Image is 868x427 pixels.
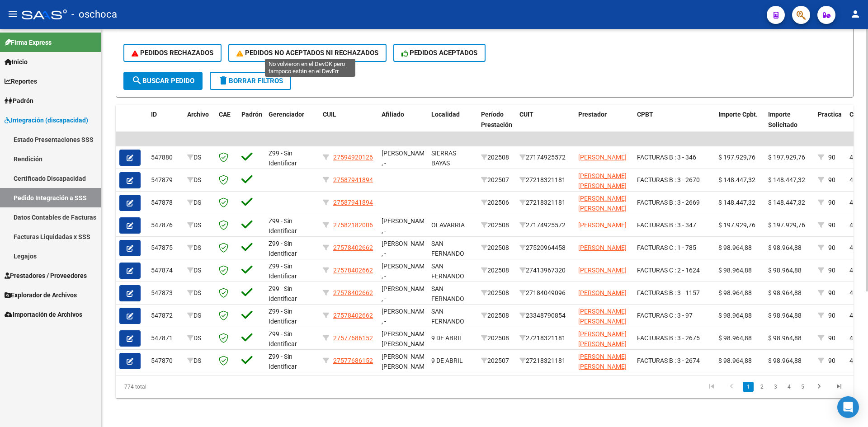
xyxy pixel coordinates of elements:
[718,154,755,161] span: $ 197.929,76
[637,197,711,208] div: FACTURAS B : 3 - 2669
[578,172,627,190] span: [PERSON_NAME] [PERSON_NAME]
[578,195,627,212] span: [PERSON_NAME] [PERSON_NAME]
[187,197,212,208] div: DS
[382,217,430,235] span: [PERSON_NAME] , -
[723,382,740,392] a: go to previous page
[333,334,373,342] span: 27577686152
[5,115,88,125] span: Integración (discapacidad)
[187,175,212,185] div: DS
[578,289,627,296] span: [PERSON_NAME]
[519,310,571,321] div: 23348790854
[828,312,835,319] span: 90
[768,154,805,161] span: $ 197.929,76
[187,243,212,253] div: DS
[519,356,571,366] div: 27218321181
[132,77,194,85] span: Buscar Pedido
[782,379,796,394] li: page 4
[828,357,835,364] span: 90
[637,288,711,298] div: FACTURAS B : 3 - 1157
[715,105,764,145] datatable-header-cell: Importe Cpbt.
[187,152,212,163] div: DS
[519,243,571,253] div: 27520964458
[187,111,209,118] span: Archivo
[401,49,478,57] span: PEDIDOS ACEPTADOS
[382,353,430,381] span: [PERSON_NAME] [PERSON_NAME] , -
[477,105,516,145] datatable-header-cell: Período Prestación
[431,240,464,258] span: SAN FERNANDO
[269,240,297,258] span: Z99 - Sin Identificar
[184,105,215,145] datatable-header-cell: Archivo
[7,9,18,19] mat-icon: menu
[519,111,533,118] span: CUIT
[519,288,571,298] div: 27184049096
[633,105,715,145] datatable-header-cell: CPBT
[578,244,627,251] span: [PERSON_NAME]
[269,263,297,280] span: Z99 - Sin Identificar
[828,199,835,206] span: 90
[519,265,571,276] div: 27413967320
[378,105,428,145] datatable-header-cell: Afiliado
[151,111,157,118] span: ID
[849,176,853,183] span: 4
[210,72,291,90] button: Borrar Filtros
[768,244,802,251] span: $ 98.964,88
[187,288,212,298] div: DS
[187,220,212,230] div: DS
[431,263,464,280] span: SAN FERNANDO
[382,330,430,358] span: [PERSON_NAME] [PERSON_NAME] , -
[828,176,835,183] span: 90
[849,154,853,161] span: 4
[241,111,262,118] span: Padrón
[151,265,180,276] div: 547874
[519,152,571,163] div: 27174925572
[151,175,180,185] div: 547879
[768,267,802,274] span: $ 98.964,88
[151,220,180,230] div: 547876
[228,44,387,62] button: PEDIDOS NO ACEPTADOS NI RECHAZADOS
[768,357,802,364] span: $ 98.964,88
[333,312,373,319] span: 27578402662
[481,356,512,366] div: 202507
[637,111,653,118] span: CPBT
[516,105,575,145] datatable-header-cell: CUIT
[768,312,802,319] span: $ 98.964,88
[269,217,297,235] span: Z99 - Sin Identificar
[783,382,794,392] a: 4
[828,334,835,342] span: 90
[755,379,769,394] li: page 2
[850,9,861,19] mat-icon: person
[431,221,465,229] span: OLAVARRIA
[333,176,373,183] span: 27587941894
[837,396,859,418] div: Open Intercom Messenger
[828,289,835,296] span: 90
[519,333,571,343] div: 27218321181
[382,240,430,258] span: [PERSON_NAME] , -
[796,379,809,394] li: page 5
[718,199,755,206] span: $ 148.447,32
[269,285,297,303] span: Z99 - Sin Identificar
[5,310,82,319] span: Importación de Archivos
[519,175,571,185] div: 27218321181
[481,220,512,230] div: 202508
[382,150,430,167] span: [PERSON_NAME] , -
[5,290,77,300] span: Explorador de Archivos
[269,330,297,348] span: Z99 - Sin Identificar
[575,105,633,145] datatable-header-cell: Prestador
[71,5,117,24] span: - oschoca
[132,49,213,57] span: PEDIDOS RECHAZADOS
[814,105,846,145] datatable-header-cell: Practica
[333,289,373,296] span: 27578402662
[236,49,378,57] span: PEDIDOS NO ACEPTADOS NI RECHAZADOS
[718,334,752,342] span: $ 98.964,88
[828,267,835,274] span: 90
[269,150,297,167] span: Z99 - Sin Identificar
[830,382,848,392] a: go to last page
[265,105,319,145] datatable-header-cell: Gerenciador
[519,197,571,208] div: 27218321181
[5,76,37,86] span: Reportes
[431,357,463,364] span: 9 DE ABRIL
[393,44,486,62] button: PEDIDOS ACEPTADOS
[481,310,512,321] div: 202508
[768,199,805,206] span: $ 148.447,32
[718,312,752,319] span: $ 98.964,88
